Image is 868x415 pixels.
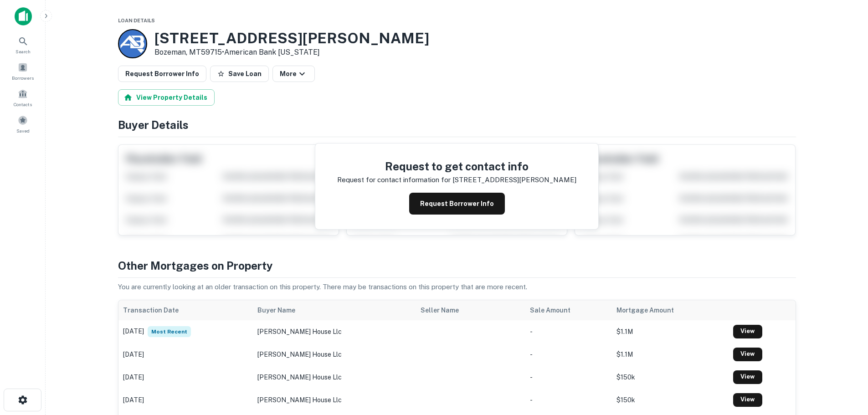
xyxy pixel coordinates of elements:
[3,112,43,136] a: Saved
[525,366,612,389] td: -
[12,74,34,82] span: Borrowers
[253,343,416,366] td: [PERSON_NAME] house llc
[15,7,32,26] img: capitalize-icon.png
[15,48,31,55] span: Search
[337,174,451,185] p: Request for contact information for
[14,101,32,108] span: Contacts
[253,300,416,320] th: Buyer Name
[118,389,253,411] td: [DATE]
[612,366,728,389] td: $150k
[525,343,612,366] td: -
[337,158,576,174] h4: Request to get contact info
[733,325,762,338] a: View
[612,320,728,343] td: $1.1M
[416,300,525,320] th: Seller Name
[118,300,253,320] th: Transaction Date
[118,89,215,106] button: View Property Details
[253,320,416,343] td: [PERSON_NAME] house llc
[3,59,43,83] a: Borrowers
[118,66,206,82] button: Request Borrower Info
[253,366,416,389] td: [PERSON_NAME] house llc
[525,320,612,343] td: -
[16,127,30,134] span: Saved
[3,85,43,110] a: Contacts
[733,370,762,384] a: View
[224,48,320,56] a: American Bank [US_STATE]
[612,389,728,411] td: $150k
[452,174,576,185] p: [STREET_ADDRESS][PERSON_NAME]
[154,30,429,47] h3: [STREET_ADDRESS][PERSON_NAME]
[154,47,429,58] p: Bozeman, MT59715 •
[272,66,315,82] button: More
[148,326,191,337] span: Most Recent
[822,342,868,386] iframe: Chat Widget
[210,66,269,82] button: Save Loan
[118,18,155,23] span: Loan Details
[253,389,416,411] td: [PERSON_NAME] house llc
[118,343,253,366] td: [DATE]
[118,257,796,274] h4: Other Mortgages on Property
[118,320,253,343] td: [DATE]
[525,389,612,411] td: -
[118,282,796,292] p: You are currently looking at an older transaction on this property. There may be transactions on ...
[118,117,796,133] h4: Buyer Details
[733,393,762,407] a: View
[3,32,43,57] a: Search
[409,193,505,215] button: Request Borrower Info
[612,343,728,366] td: $1.1M
[733,348,762,361] a: View
[118,366,253,389] td: [DATE]
[612,300,728,320] th: Mortgage Amount
[525,300,612,320] th: Sale Amount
